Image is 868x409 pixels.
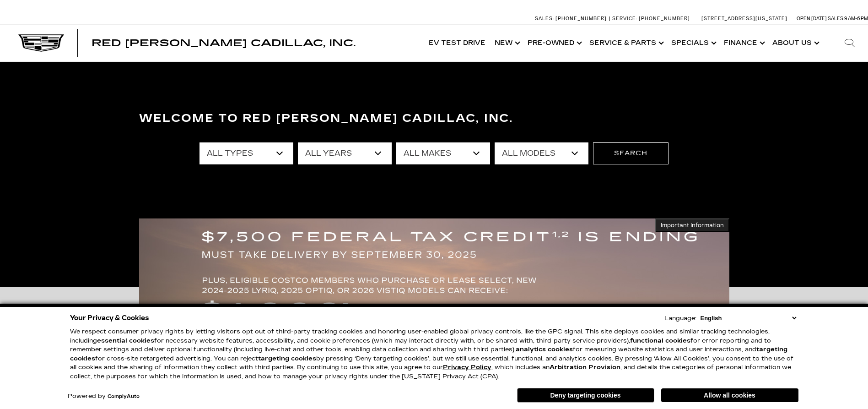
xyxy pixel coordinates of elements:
[92,38,356,48] a: Red [PERSON_NAME] Cadillac, Inc.
[424,25,490,61] a: EV Test Drive
[550,364,620,371] strong: Arbitration Provision
[701,16,787,22] a: [STREET_ADDRESS][US_STATE]
[443,364,491,371] a: Privacy Policy
[585,25,667,61] a: Service & Parts
[517,388,654,403] button: Deny targeting cookies
[609,16,692,21] a: Service: [PHONE_NUMBER]
[555,16,607,22] span: [PHONE_NUMBER]
[612,16,637,22] span: Service:
[661,222,724,229] span: Important Information
[298,142,392,164] select: Filter by year
[719,25,768,61] a: Finance
[92,38,356,49] span: Red [PERSON_NAME] Cadillac, Inc.
[396,142,490,164] select: Filter by make
[844,16,868,22] span: 9 AM-6 PM
[199,142,293,164] select: Filter by type
[495,142,588,164] select: Filter by model
[828,16,844,22] span: Sales:
[593,142,669,164] button: Search
[108,394,140,399] a: ComplyAuto
[535,16,609,21] a: Sales: [PHONE_NUMBER]
[523,25,585,61] a: Pre-Owned
[490,25,523,61] a: New
[70,346,787,362] strong: targeting cookies
[258,355,316,362] strong: targeting cookies
[535,16,554,22] span: Sales:
[768,25,822,61] a: About Us
[516,346,573,353] strong: analytics cookies
[70,311,149,324] span: Your Privacy & Cookies
[667,25,719,61] a: Specials
[97,337,154,344] strong: essential cookies
[797,16,827,22] span: Open [DATE]
[630,337,690,344] strong: functional cookies
[664,316,696,322] div: Language:
[698,314,798,322] select: Language Select
[18,34,64,52] img: Cadillac Dark Logo with Cadillac White Text
[655,218,729,232] button: Important Information
[70,327,798,381] p: We respect consumer privacy rights by letting visitors opt out of third-party tracking cookies an...
[139,109,729,128] h3: Welcome to Red [PERSON_NAME] Cadillac, Inc.
[639,16,690,22] span: [PHONE_NUMBER]
[68,393,140,399] div: Powered by
[661,388,798,402] button: Allow all cookies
